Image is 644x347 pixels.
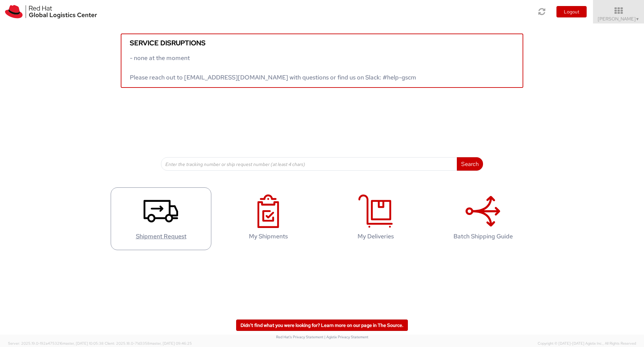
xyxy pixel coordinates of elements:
[636,16,640,22] span: ▼
[121,34,523,88] a: Service disruptions - none at the moment Please reach out to [EMAIL_ADDRESS][DOMAIN_NAME] with qu...
[225,233,312,240] h4: My Shipments
[118,233,204,240] h4: Shipment Request
[161,157,457,171] input: Enter the tracking number or ship request number (at least 4 chars)
[150,341,192,346] span: master, [DATE] 09:46:25
[105,341,192,346] span: Client: 2025.18.0-71d3358
[433,187,533,250] a: Batch Shipping Guide
[325,187,426,250] a: My Deliveries
[236,320,408,331] a: Didn't find what you were looking for? Learn more on our page in The Source.
[63,341,104,346] span: master, [DATE] 10:05:38
[324,335,368,339] a: | Agistix Privacy Statement
[276,335,323,339] a: Red Hat's Privacy Statement
[538,341,636,346] span: Copyright © [DATE]-[DATE] Agistix Inc., All Rights Reserved
[598,16,640,22] span: [PERSON_NAME]
[556,6,587,17] button: Logout
[5,5,97,18] img: rh-logistics-00dfa346123c4ec078e1.svg
[218,187,319,250] a: My Shipments
[130,54,416,81] span: - none at the moment Please reach out to [EMAIL_ADDRESS][DOMAIN_NAME] with questions or find us o...
[111,187,211,250] a: Shipment Request
[130,39,514,47] h5: Service disruptions
[440,233,526,240] h4: Batch Shipping Guide
[457,157,483,171] button: Search
[8,341,104,346] span: Server: 2025.19.0-192a4753216
[332,233,419,240] h4: My Deliveries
